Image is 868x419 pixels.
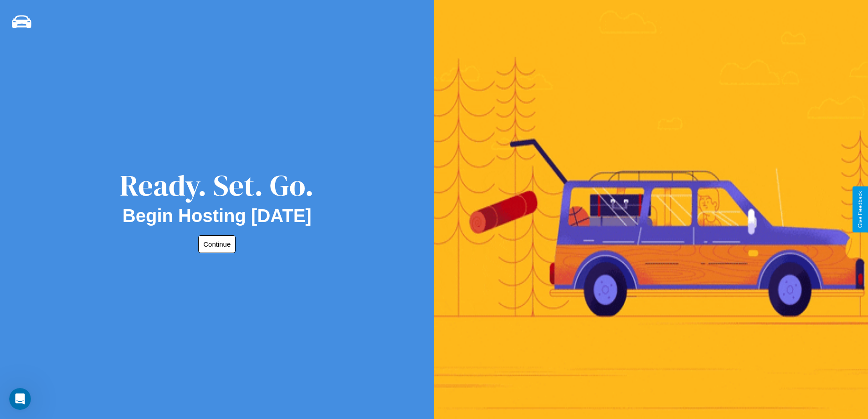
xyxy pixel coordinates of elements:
div: Ready. Set. Go. [120,165,314,206]
div: Give Feedback [857,191,863,228]
iframe: Intercom live chat [9,388,31,410]
button: Continue [198,235,236,253]
h2: Begin Hosting [DATE] [123,206,312,226]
